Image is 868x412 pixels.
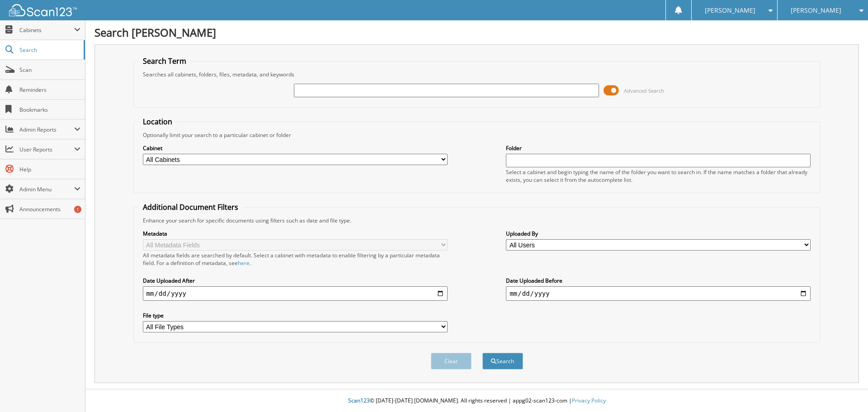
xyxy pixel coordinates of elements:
[431,353,472,369] button: Clear
[94,25,859,40] h1: Search [PERSON_NAME]
[19,66,80,74] span: Scan
[506,144,811,152] label: Folder
[138,131,816,139] div: Optionally limit your search to a particular cabinet or folder
[348,397,370,404] span: Scan123
[19,205,80,213] span: Announcements
[138,217,816,224] div: Enhance your search for specific documents using filters such as date and file type.
[506,168,811,184] div: Select a cabinet and begin typing the name of the folder you want to search in. If the name match...
[506,286,811,301] input: end
[138,56,191,66] legend: Search Term
[19,86,80,94] span: Reminders
[9,4,77,16] img: scan123-logo-white.svg
[624,87,664,94] span: Advanced Search
[85,390,868,412] div: © [DATE]-[DATE] [DOMAIN_NAME]. All rights reserved | appg02-scan123-com |
[143,251,448,267] div: All metadata fields are searched by default. Select a cabinet with metadata to enable filtering b...
[138,71,816,78] div: Searches all cabinets, folders, files, metadata, and keywords
[138,117,177,127] legend: Location
[705,8,755,13] span: [PERSON_NAME]
[143,277,448,284] label: Date Uploaded After
[506,277,811,284] label: Date Uploaded Before
[482,353,523,369] button: Search
[74,206,81,213] div: 1
[19,46,79,54] span: Search
[143,144,448,152] label: Cabinet
[19,146,74,153] span: User Reports
[143,230,448,237] label: Metadata
[572,397,606,404] a: Privacy Policy
[506,230,811,237] label: Uploaded By
[19,166,80,173] span: Help
[143,286,448,301] input: start
[19,126,74,133] span: Admin Reports
[19,185,74,193] span: Admin Menu
[19,106,80,114] span: Bookmarks
[19,26,74,34] span: Cabinets
[143,312,448,319] label: File type
[791,8,841,13] span: [PERSON_NAME]
[138,202,243,212] legend: Additional Document Filters
[238,259,250,267] a: here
